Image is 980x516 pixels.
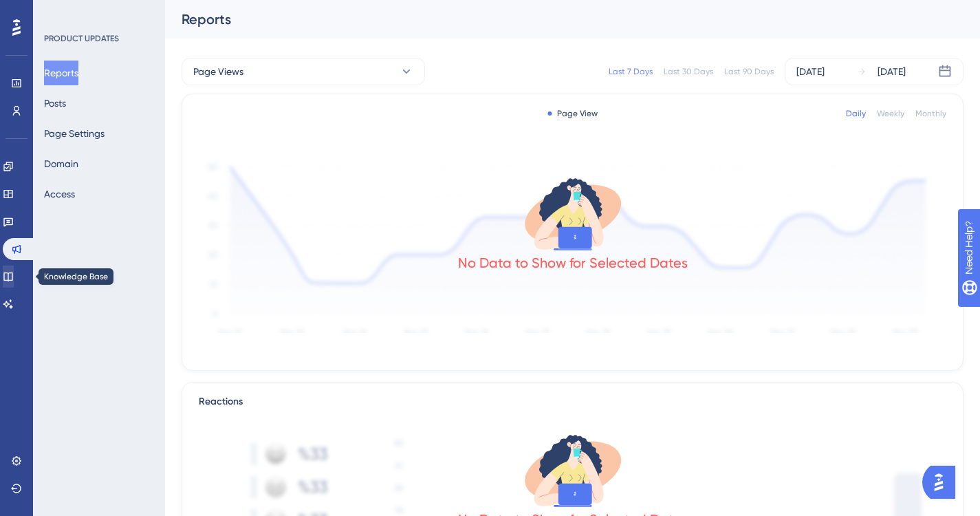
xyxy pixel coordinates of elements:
[547,108,598,119] div: Page View
[199,394,946,410] div: Reactions
[878,63,906,80] div: [DATE]
[796,63,825,80] div: [DATE]
[182,10,929,29] div: Reports
[44,151,78,176] button: Domain
[664,66,713,77] div: Last 30 Days
[44,182,75,206] button: Access
[609,66,653,77] div: Last 7 Days
[32,3,86,20] span: Need Help?
[44,61,78,85] button: Reports
[44,121,105,146] button: Page Settings
[846,108,866,119] div: Daily
[922,462,963,503] iframe: UserGuiding AI Assistant Launcher
[458,253,688,272] div: No Data to Show for Selected Dates
[915,108,946,119] div: Monthly
[182,58,425,85] button: Page Views
[44,91,66,116] button: Posts
[44,33,119,44] div: PRODUCT UPDATES
[724,66,774,77] div: Last 90 Days
[877,108,904,119] div: Weekly
[193,63,243,80] span: Page Views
